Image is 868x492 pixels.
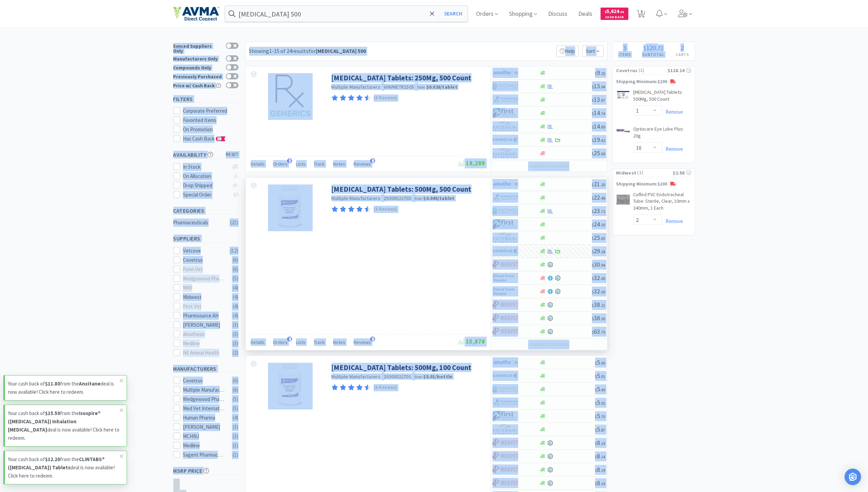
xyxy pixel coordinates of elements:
[619,10,624,14] span: . 01
[183,125,239,134] div: On Promotion
[268,363,313,407] img: 57ae07a6a8d44f5a97dd07b2eb005ca1_71049.jpeg
[459,337,485,345] span: 15,878
[592,124,594,130] span: $
[493,81,518,91] img: 4dd14cff54a648ac9e977f0c5da9bc2e_5.png
[45,380,60,387] strong: $11.80
[605,15,624,20] span: Cash Back
[595,374,597,379] span: $
[493,108,518,118] img: 67d67680309e4a0bb49a5ff0391dcc42_6.png
[216,137,223,141] span: CB
[595,71,597,76] span: $
[173,151,239,159] h5: Availability
[592,220,605,228] span: 24
[592,207,605,215] span: 23
[183,339,225,348] div: Medline
[233,312,239,320] div: ( 4 )
[845,469,861,485] div: Open Intercom Messenger
[415,374,422,379] span: from
[613,78,695,86] p: Shipping Minimum: $200
[249,47,366,56] div: Showing 1-15 of 24 results
[595,387,597,392] span: $
[634,12,648,18] a: 3
[273,161,288,167] span: Orders
[183,349,225,357] div: NE Animal Health
[233,349,239,357] div: ( 2 )
[493,438,518,448] img: bdd3c0f4347043b9a893056ed883a29a_120.png
[634,126,691,142] a: Optixcare Eye Lube Plus: 20g
[493,398,518,408] img: 7915dbd3f8974342a4dc3feb8efc1740_58.png
[233,265,239,273] div: ( 6 )
[600,195,605,201] span: . 48
[8,410,101,433] strong: Isospire® ([MEDICAL_DATA]) Inhalation [MEDICAL_DATA]
[173,64,222,70] div: Compounds Only
[332,84,381,90] a: Multiple Manufacturers
[233,284,239,292] div: ( 4 )
[173,55,222,61] div: Manufacturers Only
[493,259,518,270] img: bdd3c0f4347043b9a893056ed883a29a_120.png
[8,409,120,442] p: Your cash back of from the deal is now available! Click here to redeem.
[613,181,695,188] p: Shipping Minimum: $200
[595,441,597,446] span: $
[592,234,605,242] span: 25
[637,44,670,51] div: .
[384,84,414,90] span: VINVMETR2505
[233,441,239,450] div: ( 1 )
[525,161,572,171] button: +5more suppliers
[493,273,518,283] img: c67096674d5b41e1bca769e75293f8dd_19.png
[173,95,239,103] h5: Filters
[183,116,239,124] div: Favorited Items
[600,182,605,187] span: . 20
[173,235,239,243] h5: Suppliers
[592,222,594,227] span: $
[592,84,594,89] span: $
[592,193,605,201] span: 22
[370,158,375,163] span: 6
[381,195,383,201] span: ·
[634,191,691,214] a: Cuffed PVC Endotracheal Tube: Sterile, Clear, 10mm x 340mm, 1 Each
[173,7,219,21] img: e4e33dab9f054f5782a47901c742baa9_102.png
[592,316,594,321] span: $
[673,169,691,177] div: $2.58
[381,84,383,90] span: ·
[595,468,597,473] span: $
[333,339,346,345] span: Notes
[592,262,594,268] span: $
[662,109,683,115] a: Remove
[600,236,605,241] span: . 63
[173,467,239,475] h5: MSRP Price
[226,151,239,158] span: reset
[233,414,239,422] div: ( 4 )
[592,96,605,103] span: 13
[183,247,225,255] div: Vetcove
[582,45,604,57] span: Sort
[493,313,518,323] img: bdd3c0f4347043b9a893056ed883a29a_120.png
[183,172,229,180] div: On Allocation
[644,45,646,52] span: $
[600,98,605,103] span: . 67
[314,161,325,167] span: Track
[595,454,597,459] span: $
[233,275,239,283] div: ( 5 )
[418,85,425,90] span: from
[595,481,597,486] span: $
[183,135,226,142] span: Has Cash Back
[637,51,670,58] h4: Subtotal
[183,163,229,171] div: In Stock
[309,47,366,54] span: for
[600,414,605,419] span: . 70
[595,425,605,433] span: 5
[233,404,239,413] div: ( 5 )
[592,289,594,294] span: $
[616,193,630,206] img: 756d1893562f48e28020dabe7f2f45da_126083.jpeg
[592,98,594,103] span: $
[592,209,594,214] span: $
[595,372,605,380] span: 5
[183,181,229,190] div: Drop Shipped
[595,412,605,420] span: 5
[592,276,594,281] span: $
[183,414,225,422] div: Human Pharma
[424,373,453,380] strong: $5.01 / bottle
[668,67,691,74] div: $118.14
[412,195,414,201] span: ·
[525,340,572,349] button: +5more suppliers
